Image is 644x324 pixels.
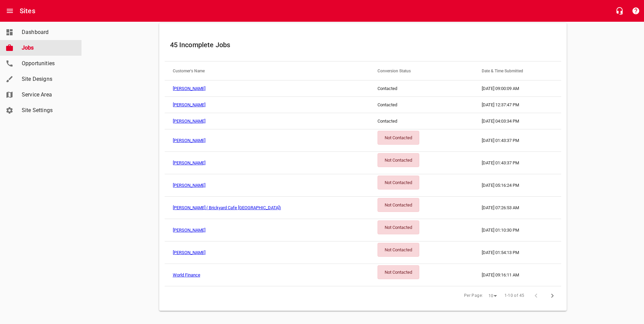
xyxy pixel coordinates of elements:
[369,113,474,129] td: Contacted
[504,292,525,299] span: 1-10 of 45
[165,174,561,197] a: [PERSON_NAME]Not Contacted[DATE] 05:16:24 PM
[474,97,561,113] td: [DATE] 12:37:47 PM
[22,75,73,83] span: Site Designs
[369,97,474,113] td: Contacted
[173,102,205,107] a: [PERSON_NAME]
[165,264,561,286] a: World FinanceNot Contacted[DATE] 09:16:11 AM
[474,174,561,197] td: [DATE] 05:16:24 PM
[173,160,205,165] a: [PERSON_NAME]
[369,61,474,80] th: Conversion Status
[22,91,73,99] span: Service Area
[173,86,205,91] a: [PERSON_NAME]
[173,138,205,143] a: [PERSON_NAME]
[165,80,561,97] a: [PERSON_NAME]Contacted[DATE] 09:00:09 AM
[165,97,561,113] a: [PERSON_NAME]Contacted[DATE] 12:37:47 PM
[165,61,370,80] th: Customer's Name
[165,113,561,129] a: [PERSON_NAME]Contacted[DATE] 04:03:34 PM
[628,3,644,19] button: Support Portal
[173,183,205,188] a: [PERSON_NAME]
[173,272,200,277] a: World Finance
[378,243,419,257] div: Not Contacted
[173,205,281,210] a: [PERSON_NAME] ( Brickyard Cafe [GEOGRAPHIC_DATA])
[378,265,419,279] div: Not Contacted
[173,119,205,124] a: [PERSON_NAME]
[22,59,73,68] span: Opportunities
[20,5,35,16] h6: Sites
[474,219,561,241] td: [DATE] 01:10:30 PM
[22,44,73,52] span: Jobs
[165,152,561,174] a: [PERSON_NAME]Not Contacted[DATE] 01:43:37 PM
[165,219,561,241] a: [PERSON_NAME]Not Contacted[DATE] 01:10:30 PM
[378,131,419,145] div: Not Contacted
[474,264,561,286] td: [DATE] 09:16:11 AM
[486,291,499,301] div: 10
[173,228,205,233] a: [PERSON_NAME]
[474,152,561,174] td: [DATE] 01:43:37 PM
[369,80,474,97] td: Contacted
[378,153,419,167] div: Not Contacted
[170,39,556,50] h6: 45 Incomplete Jobs
[22,106,73,114] span: Site Settings
[165,129,561,152] a: [PERSON_NAME]Not Contacted[DATE] 01:43:37 PM
[474,61,561,80] th: Date & Time Submitted
[474,113,561,129] td: [DATE] 04:03:34 PM
[474,197,561,219] td: [DATE] 07:26:53 AM
[474,129,561,152] td: [DATE] 01:43:37 PM
[173,250,205,255] a: [PERSON_NAME]
[165,241,561,264] a: [PERSON_NAME]Not Contacted[DATE] 01:54:13 PM
[22,28,73,36] span: Dashboard
[378,176,419,190] div: Not Contacted
[474,80,561,97] td: [DATE] 09:00:09 AM
[611,3,628,19] button: Live Chat
[474,241,561,264] td: [DATE] 01:54:13 PM
[378,198,419,212] div: Not Contacted
[464,292,483,299] span: Per Page:
[2,3,18,19] button: Open drawer
[165,197,561,219] a: [PERSON_NAME] ( Brickyard Cafe [GEOGRAPHIC_DATA])Not Contacted[DATE] 07:26:53 AM
[378,220,419,234] div: Not Contacted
